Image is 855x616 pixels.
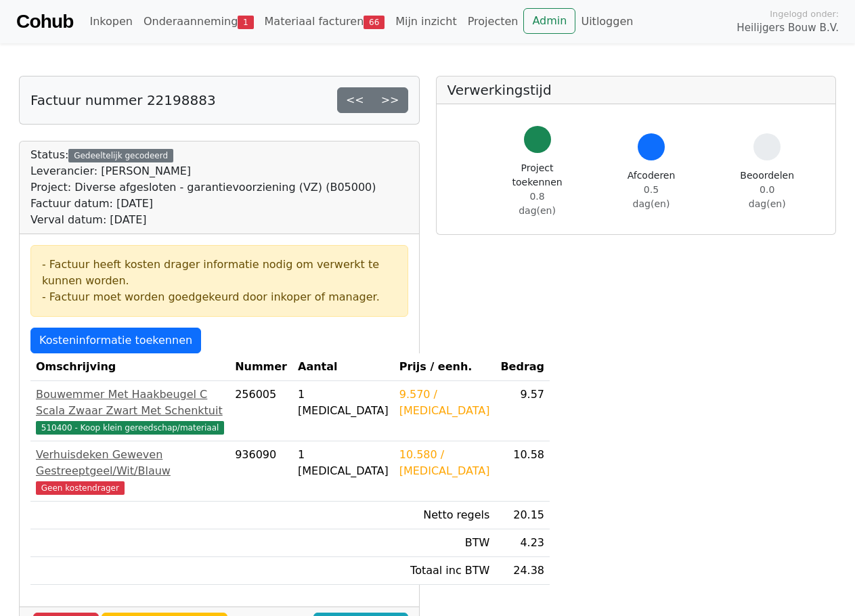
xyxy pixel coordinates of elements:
[575,8,638,35] a: Uitloggen
[36,387,224,419] div: Bouwemmer Met Haakbeugel C Scala Zwaar Zwart Met Schenktuit
[523,8,575,34] a: Admin
[495,557,550,585] td: 24.38
[298,447,389,479] div: 1 [MEDICAL_DATA]
[42,289,397,305] div: - Factuur moet worden goedgekeurd door inkoper of manager.
[495,381,550,441] td: 9.57
[30,179,376,196] div: Project: Diverse afgesloten - garantievoorziening (VZ) (B05000)
[229,353,292,381] th: Nummer
[36,447,224,496] a: Verhuisdeken Geweven Gestreeptgeel/Wit/BlauwGeen kostendrager
[36,481,125,495] span: Geen kostendrager
[740,169,794,211] div: Beoordelen
[394,529,496,557] td: BTW
[42,257,397,289] div: - Factuur heeft kosten drager informatie nodig om verwerkt te kunnen worden.
[737,20,839,36] span: Heilijgers Bouw B.V.
[138,8,259,35] a: Onderaanneming1
[84,8,137,35] a: Inkopen
[495,502,550,529] td: 20.15
[30,353,229,381] th: Omschrijving
[30,147,376,228] div: Status:
[30,92,216,108] h5: Factuur nummer 22198883
[372,87,408,113] a: >>
[749,184,786,209] span: 0.0 dag(en)
[238,16,253,29] span: 1
[495,441,550,502] td: 10.58
[390,8,462,35] a: Mijn inzicht
[68,149,173,162] div: Gedeeltelijk gecodeerd
[229,441,292,502] td: 936090
[36,421,224,435] span: 510400 - Koop klein gereedschap/materiaal
[36,447,224,479] div: Verhuisdeken Geweven Gestreeptgeel/Wit/Blauw
[16,5,73,38] a: Cohub
[770,7,839,20] span: Ingelogd onder:
[495,529,550,557] td: 4.23
[292,353,394,381] th: Aantal
[229,381,292,441] td: 256005
[447,82,825,98] h5: Verwerkingstijd
[259,8,391,35] a: Materiaal facturen66
[30,328,201,353] a: Kosteninformatie toekennen
[30,163,376,179] div: Leverancier: [PERSON_NAME]
[399,387,490,419] div: 9.570 / [MEDICAL_DATA]
[364,16,385,29] span: 66
[519,191,556,216] span: 0.8 dag(en)
[394,353,496,381] th: Prijs / eenh.
[394,557,496,585] td: Totaal inc BTW
[462,8,524,35] a: Projecten
[36,387,224,435] a: Bouwemmer Met Haakbeugel C Scala Zwaar Zwart Met Schenktuit510400 - Koop klein gereedschap/materiaal
[512,161,563,218] div: Project toekennen
[337,87,373,113] a: <<
[633,184,670,209] span: 0.5 dag(en)
[399,447,490,479] div: 10.580 / [MEDICAL_DATA]
[628,169,676,211] div: Afcoderen
[30,196,376,212] div: Factuur datum: [DATE]
[30,212,376,228] div: Verval datum: [DATE]
[495,353,550,381] th: Bedrag
[298,387,389,419] div: 1 [MEDICAL_DATA]
[394,502,496,529] td: Netto regels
